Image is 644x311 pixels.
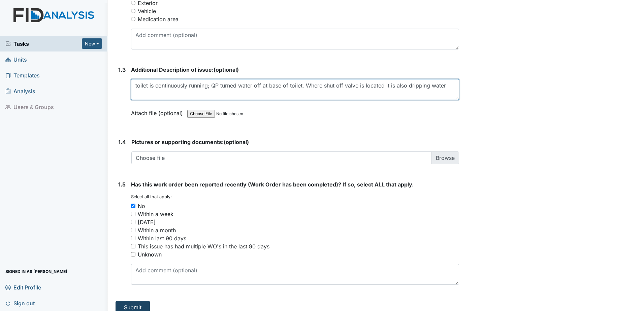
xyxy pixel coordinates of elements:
[131,66,459,74] strong: (optional)
[131,236,135,240] input: Within last 90 days
[138,250,162,258] div: Unknown
[138,202,145,210] div: No
[82,38,102,49] button: New
[5,54,27,65] span: Units
[131,181,414,188] span: Has this work order been reported recently (Work Order has been completed)? If so, select ALL tha...
[131,17,135,21] input: Medication area
[131,244,135,248] input: This issue has had multiple WO's in the last 90 days
[5,70,40,80] span: Templates
[131,66,214,73] span: Additional Description of issue:
[131,228,135,232] input: Within a month
[138,218,156,226] div: [DATE]
[118,66,126,74] label: 1.3
[138,234,186,242] div: Within last 90 days
[131,220,135,224] input: [DATE]
[5,298,35,308] span: Sign out
[118,180,126,188] label: 1.5
[5,282,41,292] span: Edit Profile
[5,266,67,277] span: Signed in as [PERSON_NAME]
[131,1,135,5] input: Exterior
[138,210,173,218] div: Within a week
[131,138,459,146] strong: (optional)
[118,138,126,146] label: 1.4
[131,105,186,117] label: Attach file (optional)
[138,7,156,15] label: Vehicle
[138,15,179,23] label: Medication area
[131,252,135,256] input: Unknown
[5,40,82,48] a: Tasks
[138,242,269,250] div: This issue has had multiple WO's in the last 90 days
[131,139,224,145] span: Pictures or supporting documents:
[5,86,35,96] span: Analysis
[131,204,135,208] input: No
[131,212,135,216] input: Within a week
[131,194,172,199] small: Select all that apply:
[131,9,135,13] input: Vehicle
[138,226,176,234] div: Within a month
